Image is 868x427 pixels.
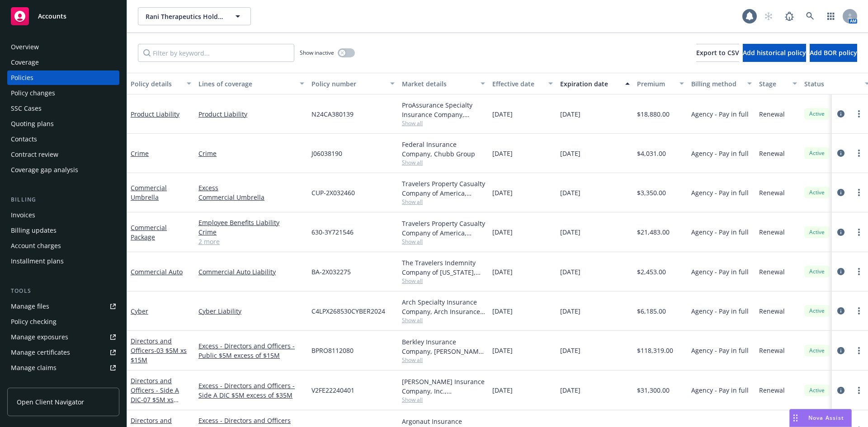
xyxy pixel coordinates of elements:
span: [DATE] [560,306,580,316]
span: 630-3Y721546 [311,227,354,237]
button: Add historical policy [743,44,806,62]
a: Commercial Package [131,223,167,241]
div: Policies [11,70,33,85]
a: more [854,187,864,198]
a: Search [801,7,819,25]
span: Show all [402,159,485,166]
div: Manage files [11,299,49,314]
a: more [854,305,864,316]
a: Crime [131,149,149,158]
div: Contacts [11,132,37,146]
div: Policy checking [11,314,57,329]
span: Agency - Pay in full [691,267,749,277]
a: circleInformation [835,187,846,198]
a: Excess - Directors and Officers - Side A DIC $5M excess of $35M [198,381,304,400]
div: Billing [7,195,119,204]
span: Renewal [759,227,785,237]
div: Tools [7,286,119,296]
button: Expiration date [557,73,633,94]
span: [DATE] [492,346,513,355]
a: Commercial Auto Liability [198,267,304,277]
span: $3,350.00 [637,188,666,197]
span: Show inactive [300,49,334,56]
a: Switch app [822,7,840,25]
span: [DATE] [560,149,580,158]
a: Manage files [7,299,119,314]
span: Show all [402,396,485,404]
span: Active [808,188,826,197]
a: Commercial Umbrella [131,183,167,202]
span: Agency - Pay in full [691,149,749,158]
button: Market details [398,73,489,94]
button: Add BOR policy [810,44,857,62]
div: Overview [11,40,39,54]
a: circleInformation [835,385,846,396]
span: BA-2X032275 [311,267,351,277]
span: Show all [402,119,485,127]
div: Policy changes [11,86,55,100]
a: SSC Cases [7,101,119,116]
span: $31,300.00 [637,385,670,395]
div: Berkley Insurance Company, [PERSON_NAME] Corporation [402,337,485,356]
a: Report a Bug [780,7,798,25]
a: Commercial Auto [131,267,183,276]
div: Travelers Property Casualty Company of America, Travelers Insurance [402,219,485,238]
a: Manage certificates [7,345,119,360]
div: Drag to move [790,409,801,427]
a: Overview [7,40,119,54]
span: $18,880.00 [637,109,670,119]
a: Crime [198,149,304,158]
button: Policy number [308,73,398,94]
a: Excess - Directors and Officers - Public $5M excess of $15M [198,341,304,360]
span: [DATE] [560,385,580,395]
input: Filter by keyword... [138,44,294,62]
span: C4LPX268530CYBER2024 [311,306,385,316]
a: Invoices [7,208,119,222]
a: more [854,108,864,119]
div: Lines of coverage [198,79,294,89]
button: Nova Assist [789,409,852,427]
a: Excess [198,183,304,192]
span: Open Client Navigator [17,397,84,407]
a: Directors and Officers - Side A DIC [131,376,190,413]
span: [DATE] [560,267,580,277]
a: Start snowing [759,7,778,25]
a: Policies [7,70,119,85]
a: Manage exposures [7,330,119,344]
div: Manage certificates [11,345,70,360]
div: Billing updates [11,223,57,238]
span: Show all [402,238,485,245]
span: Agency - Pay in full [691,188,749,197]
span: Nova Assist [808,414,844,422]
span: Active [808,347,826,355]
span: Show all [402,277,485,285]
a: Commercial Umbrella [198,192,304,202]
div: Expiration date [560,79,620,89]
a: circleInformation [835,305,846,316]
span: J06038190 [311,149,342,158]
span: - 03 $5M xs $15M [131,346,187,364]
div: SSC Cases [11,101,42,116]
span: - 07 $5M xs $35M Excess Side A [131,395,190,413]
span: $6,185.00 [637,306,666,316]
div: The Travelers Indemnity Company of [US_STATE], Travelers Insurance [402,258,485,277]
a: Cyber [131,307,148,315]
div: Billing method [691,79,742,89]
span: Renewal [759,109,785,119]
div: Manage BORs [11,376,53,390]
span: Renewal [759,267,785,277]
button: Lines of coverage [195,73,308,94]
div: Coverage gap analysis [11,163,78,177]
div: Manage exposures [11,330,68,344]
span: Add BOR policy [810,48,857,57]
span: Active [808,110,826,118]
span: Agency - Pay in full [691,346,749,355]
span: Active [808,307,826,315]
span: $4,031.00 [637,149,666,158]
button: Stage [755,73,801,94]
span: [DATE] [560,109,580,119]
a: Manage claims [7,361,119,375]
div: [PERSON_NAME] Insurance Company, Inc., [PERSON_NAME] Group [402,377,485,396]
div: Status [804,79,859,89]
